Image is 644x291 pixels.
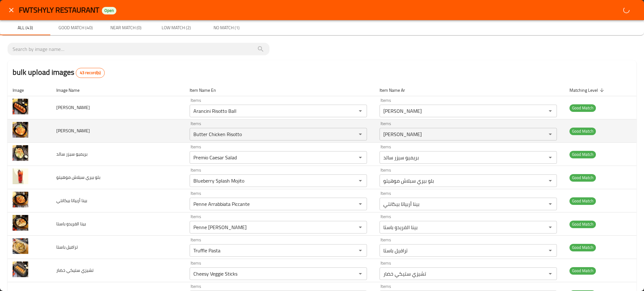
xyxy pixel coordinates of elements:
button: Open [546,200,555,208]
th: Item Name En [185,84,375,96]
span: بينا أربياتا بيكانتي [56,196,87,205]
span: [PERSON_NAME] [56,103,90,112]
span: Good Match [569,128,596,135]
img: بلو بيري سبلاش موهيتو [13,168,28,184]
span: تشيزي ستيكي خضار [56,266,93,274]
span: بريميو سيزر سالد [56,150,87,158]
span: Image Name [56,86,88,94]
input: search [13,44,264,54]
span: Good Match [569,174,596,181]
img: بينا الفريدو باستا [13,215,28,231]
button: Open [546,107,555,115]
button: close [4,3,19,18]
button: Open [356,223,365,232]
div: Open [102,7,116,14]
button: Open [356,246,365,255]
span: Good Match [569,267,596,274]
span: All (43) [4,24,47,32]
span: Matching Level [569,86,606,94]
th: Item Name Ar [375,84,564,96]
button: Open [356,269,365,278]
span: [PERSON_NAME] [56,127,90,135]
span: Good Match [569,244,596,251]
div: Total records count [76,68,105,78]
span: Good Match [569,104,596,112]
button: Open [546,223,555,232]
span: FWTSHYLY RESTAURANT [19,3,99,17]
button: Open [356,130,365,139]
span: Low Match (2) [155,24,197,32]
button: Open [356,153,365,162]
img: باتر تشيكن ريزوتو [13,122,28,138]
button: Open [546,269,555,278]
img: بينا أربياتا بيكانتي [13,192,28,207]
button: Open [546,153,555,162]
h2: bulk upload images [13,67,105,78]
img: بريميو سيزر سالد [13,145,28,161]
span: Good Match (40) [54,24,97,32]
span: No Match (1) [205,24,248,32]
img: تشيزي ستيكي خضار [13,261,28,277]
span: بينا الفريدو باستا [56,220,86,228]
button: Open [356,200,365,208]
span: ترافيل باستا [56,243,78,251]
span: Good Match [569,197,596,205]
span: Good Match [569,221,596,228]
button: Open [546,246,555,255]
button: Open [546,176,555,185]
th: Image [8,84,51,96]
img: ترافيل باستا [13,238,28,254]
span: 43 record(s) [76,70,104,76]
button: Open [546,130,555,139]
button: Open [356,107,365,115]
span: Near Match (0) [104,24,147,32]
span: Open [102,8,116,13]
span: بلو بيري سبلاش موهيتو [56,173,100,181]
span: Good Match [569,151,596,158]
button: Open [356,176,365,185]
img: أرانشيني روزيتو بول [13,99,28,114]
